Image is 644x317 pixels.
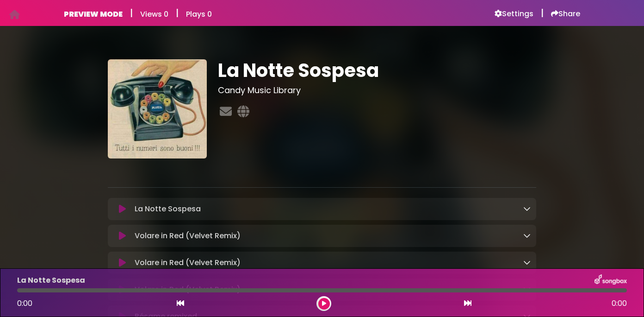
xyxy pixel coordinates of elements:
p: Volare in Red (Velvet Remix) [135,257,241,268]
h6: PREVIEW MODE [64,10,123,19]
h5: | [130,7,133,19]
a: Settings [495,9,533,19]
h1: La Notte Sospesa [218,59,537,82]
p: La Notte Sospesa [135,203,201,215]
p: Volare in Red (Velvet Remix) [135,230,241,241]
h3: Candy Music Library [218,85,537,95]
img: EpFgKPF8S3qyHxZx0O1i [108,59,207,158]
img: songbox-logo-white.png [594,274,627,286]
p: La Notte Sospesa [17,275,85,286]
h5: | [541,7,544,19]
a: Share [551,9,580,19]
span: 0:00 [17,298,32,309]
h6: Plays 0 [186,10,212,19]
h6: Views 0 [140,10,168,19]
h5: | [176,7,179,19]
span: 0:00 [612,298,627,309]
